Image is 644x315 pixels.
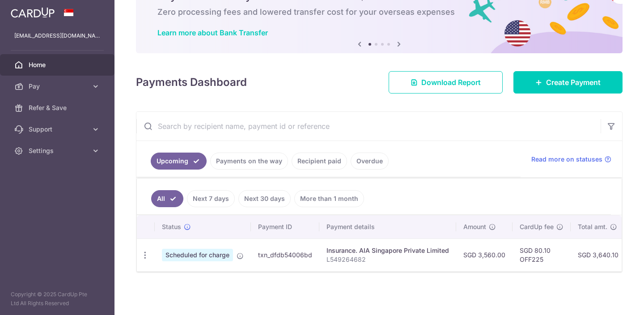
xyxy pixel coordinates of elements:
[29,103,88,112] span: Refer & Save
[29,125,88,134] span: Support
[531,155,611,164] a: Read more on statuses
[513,71,623,94] a: Create Payment
[520,222,554,231] span: CardUp fee
[29,60,88,69] span: Home
[456,238,513,271] td: SGD 3,560.00
[319,215,456,238] th: Payment details
[421,77,481,88] span: Download Report
[162,249,233,261] span: Scheduled for charge
[513,238,571,271] td: SGD 80.10 OFF225
[251,215,319,238] th: Payment ID
[151,190,183,207] a: All
[326,246,449,255] div: Insurance. AIA Singapore Private Limited
[136,112,601,140] input: Search by recipient name, payment id or reference
[29,146,88,155] span: Settings
[238,190,291,207] a: Next 30 days
[11,7,55,18] img: CardUp
[162,222,181,231] span: Status
[578,222,607,231] span: Total amt.
[14,31,100,40] p: [EMAIL_ADDRESS][DOMAIN_NAME]
[187,190,235,207] a: Next 7 days
[251,238,319,271] td: txn_dfdb54006bd
[326,255,449,264] p: L549264682
[210,153,288,170] a: Payments on the way
[151,153,207,170] a: Upcoming
[292,153,347,170] a: Recipient paid
[531,155,602,164] span: Read more on statuses
[294,190,364,207] a: More than 1 month
[389,71,503,94] a: Download Report
[136,74,247,90] h4: Payments Dashboard
[571,238,626,271] td: SGD 3,640.10
[157,28,268,37] a: Learn more about Bank Transfer
[351,153,389,170] a: Overdue
[29,82,88,91] span: Pay
[157,7,601,17] h6: Zero processing fees and lowered transfer cost for your overseas expenses
[463,222,486,231] span: Amount
[546,77,601,88] span: Create Payment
